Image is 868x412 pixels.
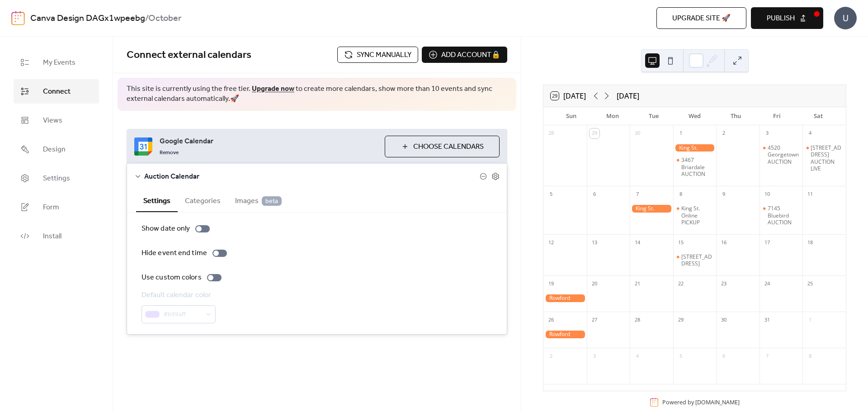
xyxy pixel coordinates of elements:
div: 2 [719,128,729,138]
span: Remove [160,149,179,156]
div: 28 [632,315,642,325]
div: Thu [715,107,756,125]
span: Settings [43,173,70,184]
div: King St. Online PICKUP [673,205,717,226]
div: 17 [762,237,772,247]
div: 10 [762,189,772,199]
div: 25 [805,279,815,289]
b: / [145,10,148,27]
span: This site is currently using the free tier. to create more calendars, show more than 10 events an... [127,84,507,104]
a: Install [14,224,99,248]
div: Wed [674,107,715,125]
div: 24 [762,279,772,289]
div: [STREET_ADDRESS] AUCTION LIVE [811,144,842,172]
div: 3 [762,128,772,138]
span: Sync manually [357,50,411,61]
div: 13 [590,237,599,247]
div: Default calendar color [142,290,214,301]
span: Images [235,196,282,207]
span: Publish [767,13,795,24]
button: Publish [751,7,823,29]
div: 8 [805,351,815,361]
span: Design [43,144,66,155]
div: [DATE] [617,90,639,101]
span: beta [262,196,282,206]
button: Choose Calendars [385,136,500,157]
button: Settings [136,189,178,212]
div: 30 [719,315,729,325]
div: 30 [632,128,642,138]
div: Use custom colors [142,272,202,283]
button: Categories [178,189,228,211]
div: 29 [676,315,686,325]
div: 21 [632,279,642,289]
div: 9393 Kent Ave. AUCTION LIVE [802,144,846,172]
div: 4520 Georgetown AUCTION [768,144,799,166]
div: 23 [719,279,729,289]
div: 18 [805,237,815,247]
div: King St. Online PICKUP [681,205,713,226]
div: 7 [632,189,642,199]
span: Choose Calendars [413,142,484,152]
div: 4520 Georgetown AUCTION [759,144,803,166]
div: 7 [762,351,772,361]
a: [DOMAIN_NAME] [695,398,740,406]
div: 4 [805,128,815,138]
a: Design [14,137,99,161]
div: Powered by [662,398,740,406]
div: 14 [632,237,642,247]
div: Sun [551,107,592,125]
div: 6 [719,351,729,361]
a: Canva Design DAGx1wpeebg [30,10,145,27]
div: 9 [719,189,729,199]
button: Sync manually [337,47,418,63]
img: google [134,137,152,156]
div: 7145 Bluebird AUCTION [759,205,803,226]
div: Fri [756,107,797,125]
b: October [148,10,181,27]
span: Auction Calendar [144,171,480,182]
div: 11 [805,189,815,199]
div: 7145 Bluebird AUCTION [768,205,799,226]
div: Tue [633,107,674,125]
div: 29 [590,128,599,138]
a: Upgrade now [252,82,294,96]
button: Upgrade site 🚀 [656,7,746,29]
div: 5 [546,189,556,199]
div: Hide event end time [142,248,207,259]
a: Views [14,108,99,133]
span: Google Calendar [160,136,377,147]
button: 29[DATE] [547,90,589,102]
div: 20 [590,279,599,289]
div: 15 [676,237,686,247]
div: U [834,7,857,29]
div: 28 [546,128,556,138]
span: Connect [43,86,71,97]
a: Form [14,195,99,219]
div: Rowford Online END [543,331,587,338]
div: Show date only [142,223,190,234]
div: 26 [546,315,556,325]
div: 31 [762,315,772,325]
div: 22 [676,279,686,289]
a: Connect [14,79,99,104]
div: 12 [546,237,556,247]
div: 2 [546,351,556,361]
div: Sat [797,107,839,125]
div: 4 [632,351,642,361]
a: Settings [14,166,99,190]
div: 3467 Briardale AUCTION [681,156,713,178]
div: [STREET_ADDRESS] [681,253,713,267]
div: 5 [676,351,686,361]
div: King St. Online END [630,205,673,213]
div: 3 [590,351,599,361]
span: Form [43,202,59,213]
div: Mon [592,107,633,125]
div: 19 [546,279,556,289]
a: My Events [14,50,99,75]
span: Upgrade site 🚀 [672,13,731,24]
img: logo [11,11,25,25]
span: Install [43,231,61,242]
div: 6 [590,189,599,199]
div: 8 [676,189,686,199]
